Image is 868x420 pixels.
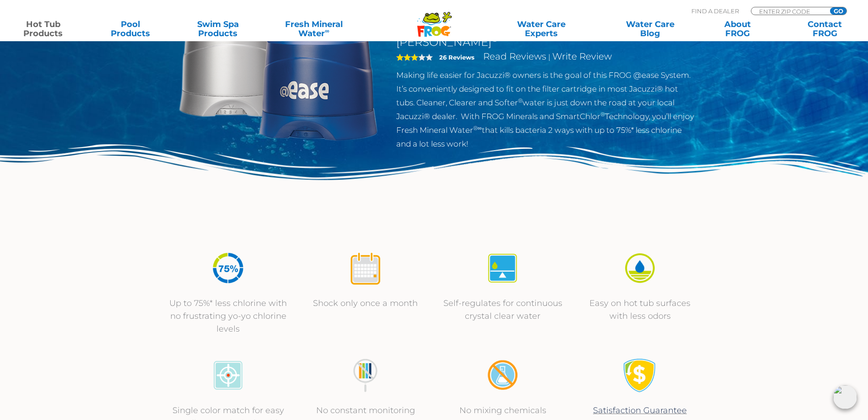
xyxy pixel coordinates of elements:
[623,251,657,285] img: icon-atease-easy-on
[581,297,700,322] p: Easy on hot tub surfaces with less odors
[184,20,252,38] a: Swim SpaProducts
[306,404,425,417] p: No constant monitoring
[616,20,684,38] a: Water CareBlog
[600,111,605,118] sup: ®
[211,358,245,393] img: icon-atease-color-match
[439,54,474,61] strong: 26 Reviews
[548,53,550,61] span: |
[443,404,562,417] p: No mixing chemicals
[271,20,356,38] a: Fresh MineralWater∞
[485,251,520,285] img: icon-atease-self-regulates
[396,54,418,61] span: 3
[348,358,383,393] img: no-constant-monitoring1
[306,297,425,310] p: Shock only once a month
[830,7,846,15] input: GO
[486,20,597,38] a: Water CareExperts
[593,405,687,415] a: Satisfaction Guarantee
[623,358,657,393] img: Satisfaction Guarantee Icon
[833,385,857,409] img: openIcon
[97,20,165,38] a: PoolProducts
[485,358,520,393] img: no-mixing1
[211,251,245,285] img: icon-atease-75percent-less
[325,27,329,34] sup: ∞
[552,51,612,62] a: Write Review
[169,297,288,335] p: Up to 75%* less chlorine with no frustrating yo-yo chlorine levels
[758,7,820,15] input: Zip Code Form
[9,20,77,38] a: Hot TubProducts
[348,251,383,285] img: icon-atease-shock-once
[518,97,523,104] sup: ®
[703,20,771,38] a: AboutFROG
[691,7,739,15] p: Find A Dealer
[473,125,482,131] sup: ®∞
[396,68,695,151] p: Making life easier for Jacuzzi® owners is the goal of this FROG @ease System. It’s conveniently d...
[483,51,546,62] a: Read Reviews
[443,297,562,322] p: Self-regulates for continuous crystal clear water
[791,20,859,38] a: ContactFROG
